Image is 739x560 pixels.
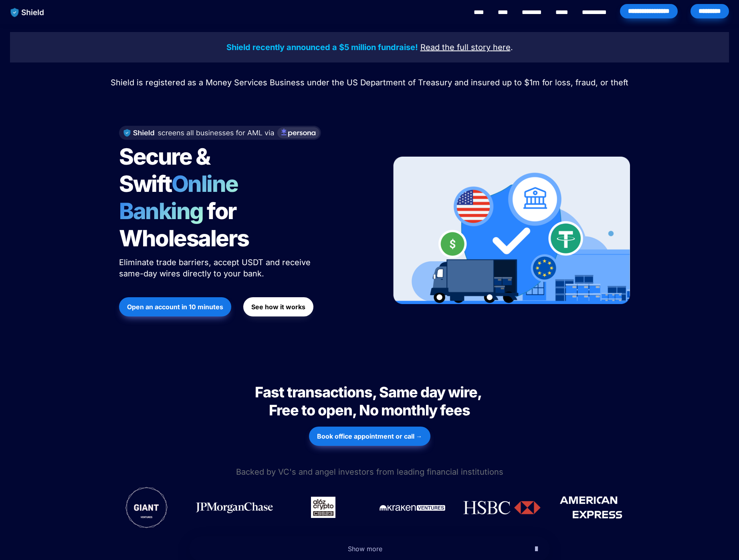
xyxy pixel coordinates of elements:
span: Secure & Swift [119,143,214,197]
a: See how it works [243,293,313,320]
strong: See how it works [251,303,305,311]
a: Open an account in 10 minutes [119,293,231,320]
a: Read the full story [420,44,491,52]
span: Backed by VC's and angel investors from leading financial institutions [236,467,503,477]
img: website logo [7,4,48,21]
span: Fast transactions, Same day wire, Free to open, No monthly fees [255,383,484,419]
strong: Open an account in 10 minutes [127,303,223,311]
strong: Book office appointment or call → [317,432,422,440]
a: here [493,44,511,52]
button: See how it works [243,297,313,316]
span: Show more [348,545,382,553]
span: for Wholesalers [119,197,249,252]
u: Read the full story [420,42,491,52]
span: Eliminate trade barriers, accept USDT and receive same-day wires directly to your bank. [119,258,313,278]
a: Book office appointment or call → [309,423,430,450]
span: Shield is registered as a Money Services Business under the US Department of Treasury and insured... [111,78,628,87]
button: Book office appointment or call → [309,427,430,446]
button: Open an account in 10 minutes [119,297,231,316]
span: Online Banking [119,170,246,225]
span: . [511,42,513,52]
strong: Shield recently announced a $5 million fundraise! [226,42,418,52]
u: here [493,42,511,52]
